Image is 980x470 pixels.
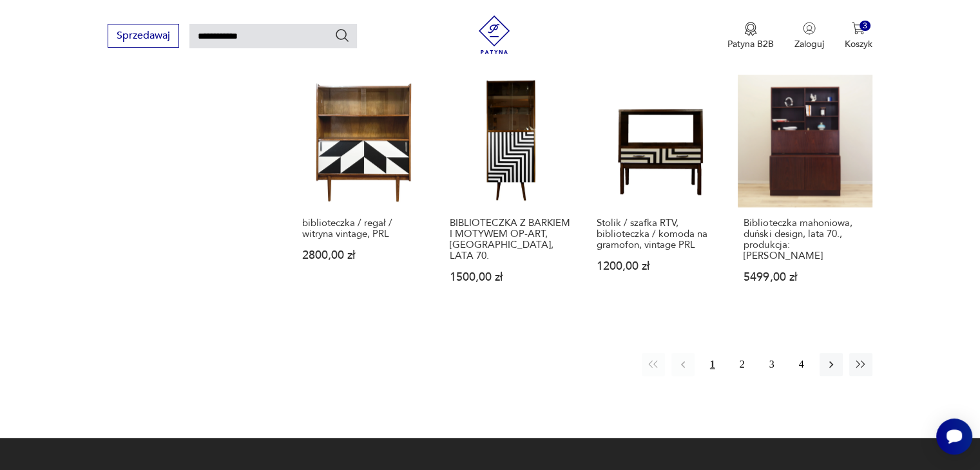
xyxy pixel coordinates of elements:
[475,15,514,54] img: Patyna - sklep z meblami i dekoracjami vintage
[296,73,430,308] a: biblioteczka / regał / witryna vintage, PRLbiblioteczka / regał / witryna vintage, PRL2800,00 zł
[334,28,350,43] button: Szukaj
[794,38,824,50] p: Zaloguj
[731,353,754,376] button: 2
[727,22,774,50] button: Patyna B2B
[450,272,572,283] p: 1500,00 zł
[701,353,724,376] button: 1
[760,353,783,376] button: 3
[790,353,813,376] button: 4
[108,24,179,48] button: Sprzedawaj
[738,73,872,308] a: Biblioteczka mahoniowa, duński design, lata 70., produkcja: Omann JunBiblioteczka mahoniowa, duńs...
[302,218,425,240] h3: biblioteczka / regał / witryna vintage, PRL
[803,22,816,35] img: Ikonka użytkownika
[591,73,725,308] a: Stolik / szafka RTV, biblioteczka / komoda na gramofon, vintage PRLStolik / szafka RTV, bibliotec...
[727,22,774,50] a: Ikona medaluPatyna B2B
[845,38,872,50] p: Koszyk
[597,218,719,250] h3: Stolik / szafka RTV, biblioteczka / komoda na gramofon, vintage PRL
[108,32,179,41] a: Sprzedawaj
[744,218,866,261] h3: Biblioteczka mahoniowa, duński design, lata 70., produkcja: [PERSON_NAME]
[744,272,866,283] p: 5499,00 zł
[860,21,870,32] div: 3
[727,38,774,50] p: Patyna B2B
[444,73,578,308] a: BIBLIOTECZKA Z BARKIEM I MOTYWEM OP-ART, POLSKA, LATA 70.BIBLIOTECZKA Z BARKIEM I MOTYWEM OP-ART,...
[794,22,824,50] button: Zaloguj
[936,418,972,455] iframe: Smartsupp widget button
[302,250,425,261] p: 2800,00 zł
[597,261,719,272] p: 1200,00 zł
[852,22,865,35] img: Ikona koszyka
[845,22,872,50] button: 3Koszyk
[450,218,572,261] h3: BIBLIOTECZKA Z BARKIEM I MOTYWEM OP-ART, [GEOGRAPHIC_DATA], LATA 70.
[744,22,757,36] img: Ikona medalu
